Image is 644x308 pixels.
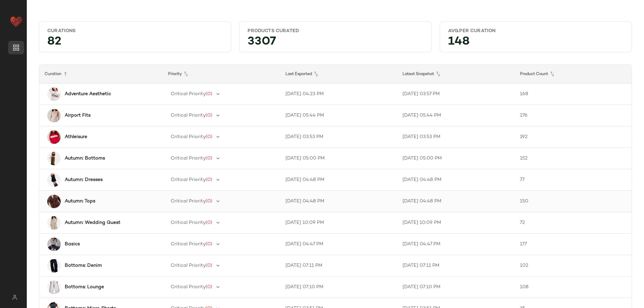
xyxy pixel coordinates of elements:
[397,83,514,105] td: [DATE] 03:57 PM
[171,242,206,247] span: Critical Priority
[171,134,206,139] span: Critical Priority
[47,216,61,230] img: 0130957990085_012_a2
[515,212,632,234] td: 72
[280,212,397,234] td: [DATE] 10:09 PM
[65,133,87,140] b: Athleisure
[47,173,61,187] img: 0130641640232_001_a2
[206,220,212,225] span: (0)
[171,91,206,97] span: Critical Priority
[8,295,21,300] img: svg%3e
[65,155,105,162] b: Autumn: Bottoms
[47,152,61,165] img: 0180382100726_036_a2
[171,285,206,290] span: Critical Priority
[206,91,212,97] span: (0)
[280,65,397,83] th: Last Exported
[47,28,223,34] div: Curations
[515,169,632,191] td: 77
[280,191,397,212] td: [DATE] 04:48 PM
[515,65,632,83] th: Product Count
[397,169,514,191] td: [DATE] 04:48 PM
[280,234,397,255] td: [DATE] 04:47 PM
[515,234,632,255] td: 177
[47,130,61,144] img: 0117347820152_060_a2
[397,255,514,276] td: [DATE] 07:11 PM
[515,148,632,169] td: 152
[65,112,91,119] b: Airport Fits
[65,262,102,269] b: Bottoms: Denim
[397,191,514,212] td: [DATE] 04:48 PM
[206,134,212,139] span: (0)
[47,281,61,294] img: 0123347820176_008_a2
[280,169,397,191] td: [DATE] 04:48 PM
[47,238,61,251] img: 0112568950129_010_a2
[397,126,514,148] td: [DATE] 03:53 PM
[206,113,212,118] span: (0)
[443,37,629,49] div: 148
[65,241,80,248] b: Basics
[47,87,61,101] img: 0119314440038_010_a2
[39,65,163,83] th: Curation
[206,156,212,161] span: (0)
[397,234,514,255] td: [DATE] 04:47 PM
[9,15,23,28] img: heart_red.DM2ytmEG.svg
[171,263,206,268] span: Critical Priority
[206,177,212,182] span: (0)
[280,255,397,276] td: [DATE] 07:11 PM
[47,109,61,122] img: 0148265640359_066_a2
[515,126,632,148] td: 192
[206,263,212,268] span: (0)
[65,198,95,205] b: Autumn: Tops
[242,37,428,49] div: 3307
[206,242,212,247] span: (0)
[171,177,206,182] span: Critical Priority
[171,156,206,161] span: Critical Priority
[397,105,514,126] td: [DATE] 05:44 PM
[171,113,206,118] span: Critical Priority
[248,28,423,34] div: Products Curated
[280,148,397,169] td: [DATE] 05:00 PM
[397,148,514,169] td: [DATE] 05:00 PM
[171,199,206,204] span: Critical Priority
[47,195,61,208] img: 0111582180640_020_a2
[65,176,103,183] b: Autumn: Dresses
[280,105,397,126] td: [DATE] 05:44 PM
[65,284,104,291] b: Bottoms: Lounge
[448,28,624,34] div: Avg.per Curation
[171,220,206,225] span: Critical Priority
[65,219,120,226] b: Autumn: Wedding Guest
[397,65,514,83] th: Latest Snapshot
[280,126,397,148] td: [DATE] 03:53 PM
[163,65,280,83] th: Priority
[515,105,632,126] td: 276
[206,199,212,204] span: (0)
[47,259,61,272] img: 0122975320015_001_a2
[280,276,397,298] td: [DATE] 07:10 PM
[206,285,212,290] span: (0)
[515,83,632,105] td: 168
[515,255,632,276] td: 102
[515,276,632,298] td: 108
[515,191,632,212] td: 150
[65,90,111,98] b: Adventure Aesthetic
[397,276,514,298] td: [DATE] 07:10 PM
[280,83,397,105] td: [DATE] 04:23 PM
[42,37,228,49] div: 82
[397,212,514,234] td: [DATE] 10:09 PM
